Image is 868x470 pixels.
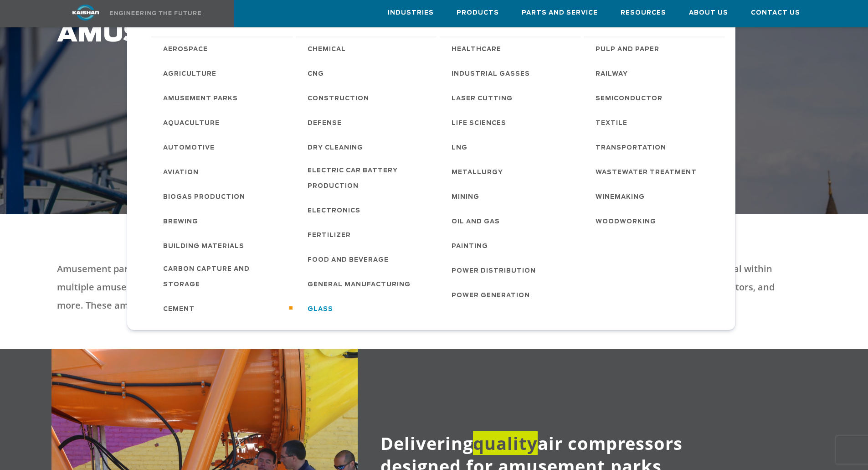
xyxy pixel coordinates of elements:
[442,160,581,184] a: Metallurgy
[751,8,800,18] span: Contact Us
[308,163,428,194] span: Electric Car Battery Production
[586,61,725,86] a: Railway
[596,190,645,205] span: Winemaking
[163,302,195,317] span: Cement
[57,20,684,48] h1: Amusement Parks
[586,86,725,110] a: Semiconductor
[388,0,434,25] a: Industries
[452,116,506,131] span: Life Sciences
[586,184,725,209] a: Winemaking
[308,116,342,131] span: Defense
[308,277,411,293] span: General Manufacturing
[298,135,437,160] a: Dry Cleaning
[308,203,360,219] span: Electronics
[586,110,725,135] a: Textile
[154,160,293,184] a: Aviation
[442,110,581,135] a: Life Sciences
[751,0,800,25] a: Contact Us
[388,8,434,18] span: Industries
[596,140,666,156] span: Transportation
[163,165,199,181] span: Aviation
[163,140,215,156] span: Automotive
[154,86,293,110] a: Amusement Parks
[586,135,725,160] a: Transportation
[154,258,293,296] a: Carbon Capture and Storage
[154,135,293,160] a: Automotive
[522,0,598,25] a: Parts and Service
[308,302,333,317] span: Glass
[522,8,598,18] span: Parts and Service
[442,233,581,258] a: Painting
[452,140,467,156] span: LNG
[596,165,697,181] span: Wastewater Treatment
[163,116,220,131] span: Aquaculture
[457,0,499,25] a: Products
[452,165,503,181] span: Metallurgy
[163,190,245,205] span: Biogas Production
[452,214,500,230] span: Oil and Gas
[596,116,627,131] span: Textile
[308,42,346,57] span: Chemical
[154,184,293,209] a: Biogas Production
[442,86,581,110] a: Laser Cutting
[308,253,389,268] span: Food and Beverage
[596,42,659,57] span: Pulp and Paper
[596,67,628,82] span: Railway
[621,8,666,18] span: Resources
[621,0,666,25] a: Resources
[163,91,238,107] span: Amusement Parks
[452,288,530,304] span: Power Generation
[163,239,244,254] span: Building Materials
[442,258,581,283] a: Power Distribution
[298,86,437,110] a: Construction
[442,209,581,233] a: Oil and Gas
[308,67,324,82] span: CNG
[308,140,363,156] span: Dry Cleaning
[596,91,663,107] span: Semiconductor
[689,0,728,25] a: About Us
[586,209,725,233] a: Woodworking
[689,8,728,18] span: About Us
[452,263,536,279] span: Power Distribution
[298,296,437,321] a: Glass
[298,36,437,61] a: Chemical
[452,239,488,254] span: Painting
[163,214,198,230] span: Brewing
[442,61,581,86] a: Industrial Gasses
[163,42,208,57] span: Aerospace
[452,42,501,57] span: Healthcare
[586,36,725,61] a: Pulp and Paper
[452,91,513,107] span: Laser Cutting
[473,431,538,455] span: quality
[457,8,499,18] span: Products
[298,198,437,222] a: Electronics
[452,67,530,82] span: Industrial Gasses
[308,91,369,107] span: Construction
[154,61,293,86] a: Agriculture
[442,135,581,160] a: LNG
[442,184,581,209] a: Mining
[442,283,581,307] a: Power Generation
[154,296,293,321] a: Cement
[298,247,437,272] a: Food and Beverage
[163,262,283,293] span: Carbon Capture and Storage
[298,222,437,247] a: Fertilizer
[596,214,656,230] span: Woodworking
[298,272,437,296] a: General Manufacturing
[163,67,216,82] span: Agriculture
[586,160,725,184] a: Wastewater Treatment
[308,228,351,243] span: Fertilizer
[452,190,479,205] span: Mining
[298,110,437,135] a: Defense
[298,160,437,198] a: Electric Car Battery Production
[154,110,293,135] a: Aquaculture
[298,61,437,86] a: CNG
[154,209,293,233] a: Brewing
[442,36,581,61] a: Healthcare
[110,11,201,15] img: Engineering the future
[154,36,293,61] a: Aerospace
[154,233,293,258] a: Building Materials
[51,5,120,21] img: kaishan logo
[57,260,781,315] p: Amusement parks are full of fun and wonder, but behind the scenes, air compressors keep the fun g...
